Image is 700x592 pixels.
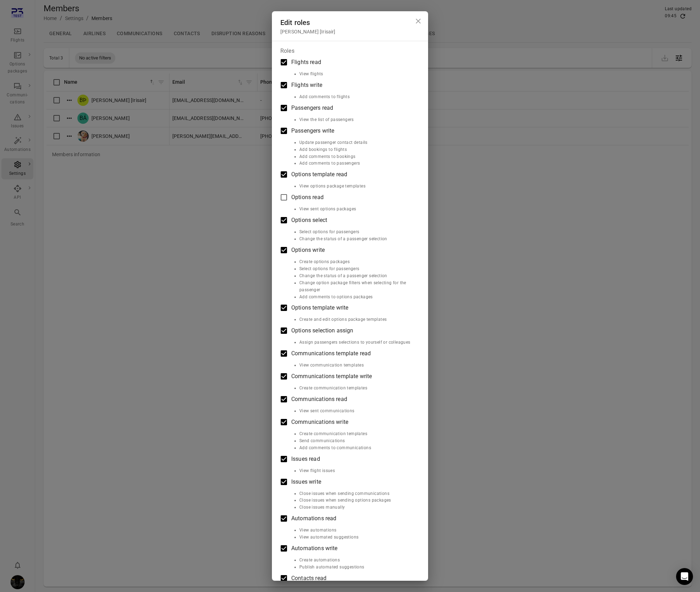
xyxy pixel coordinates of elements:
button: Close dialog [411,14,425,28]
li: Change option package filters when selecting for the passenger [299,280,415,294]
span: Flights read [291,58,321,66]
li: Add comments to bookings [299,153,415,160]
li: Create options packages [299,259,415,266]
span: Options select [291,216,327,224]
li: Create communication templates [299,385,415,392]
li: View flights [299,71,415,78]
li: Change the status of a passenger selection [299,236,415,243]
span: Communications write [291,418,348,426]
li: Close issues when sending communications [299,490,415,497]
span: Options write [291,246,325,254]
legend: Roles [280,47,294,55]
li: Add comments to options packages [299,294,415,301]
li: View sent options packages [299,206,415,213]
li: Add comments to passengers [299,160,415,167]
span: Options selection assign [291,326,354,335]
span: Passengers read [291,104,333,112]
span: Automations write [291,544,338,553]
li: Assign passengers selections to yourself or colleagues [299,339,415,346]
li: Select options for passengers [299,229,415,236]
span: Contacts read [291,574,326,583]
div: Open Intercom Messenger [676,568,693,585]
span: Flights write [291,81,322,89]
li: Create and edit options package templates [299,316,415,323]
span: Issues write [291,478,321,486]
li: View communication templates [299,362,415,369]
li: Close issues when sending options packages [299,497,415,504]
li: Close issues manually [299,504,415,511]
li: View the list of passengers [299,116,415,123]
li: Create communication templates [299,431,415,438]
li: View automated suggestions [299,534,415,541]
li: Update passenger contact details [299,139,415,146]
li: Create automations [299,557,415,564]
li: View automations [299,527,415,534]
span: Communications template write [291,372,372,381]
li: View options package templates [299,183,415,190]
li: View flight issues [299,467,415,475]
li: Add comments to communications [299,445,415,452]
li: Add comments to flights [299,94,415,101]
li: Publish automated suggestions [299,564,415,571]
div: [PERSON_NAME] [Irisair] [280,28,420,35]
span: Options template read [291,170,347,179]
span: Communications template read [291,349,371,358]
span: Passengers write [291,127,334,135]
li: Change the status of a passenger selection [299,273,415,280]
div: Edit roles [280,17,420,28]
span: Options template write [291,304,348,312]
li: Add bookings to flights [299,146,415,153]
span: Options read [291,193,324,202]
li: View sent communications [299,408,415,415]
span: Issues read [291,455,320,463]
span: Communications read [291,395,347,403]
span: Automations read [291,514,336,523]
li: Send communications [299,438,415,445]
li: Select options for passengers [299,266,415,273]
